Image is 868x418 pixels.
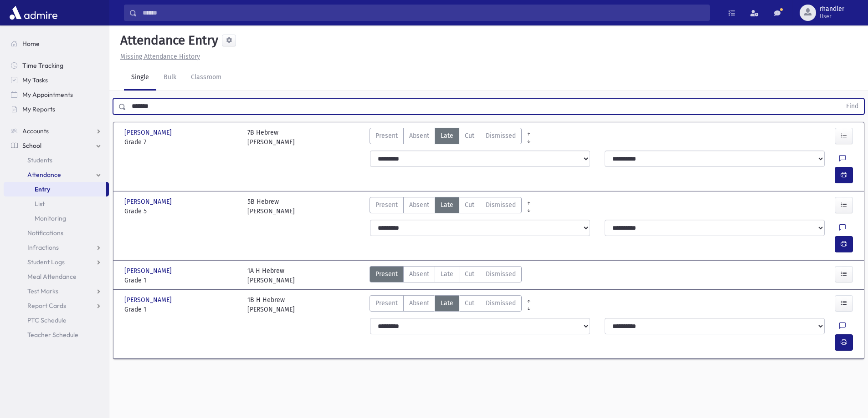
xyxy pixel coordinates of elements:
a: Attendance [4,167,109,182]
span: Dismissed [486,298,516,308]
span: Absent [409,298,429,308]
a: Infractions [4,240,109,255]
span: PTC Schedule [27,316,67,324]
span: Entry [35,185,50,193]
div: 1B H Hebrew [PERSON_NAME] [247,295,295,314]
a: Students [4,153,109,167]
a: Home [4,36,109,51]
span: Late [441,200,453,210]
div: AttTypes [370,128,522,147]
img: AdmirePro [7,4,60,22]
a: Accounts [4,124,109,138]
span: List [35,200,45,208]
span: Test Marks [27,287,58,295]
span: My Appointments [22,91,73,99]
button: Find [841,99,864,114]
a: Missing Attendance History [117,53,200,60]
span: Present [375,131,398,141]
span: Dismissed [486,200,516,210]
span: Absent [409,269,429,279]
span: Cut [465,200,474,210]
span: Grade 5 [124,206,238,216]
span: Cut [465,298,474,308]
span: Home [22,40,40,48]
span: Late [441,298,453,308]
a: Entry [4,182,106,196]
div: 7B Hebrew [PERSON_NAME] [247,128,295,147]
span: Late [441,269,453,279]
a: My Reports [4,102,109,116]
a: Classroom [184,65,229,91]
u: Missing Attendance History [120,53,200,60]
span: Time Tracking [22,61,63,70]
h5: Attendance Entry [117,33,218,48]
span: Absent [409,200,429,210]
a: Notifications [4,226,109,240]
div: AttTypes [370,197,522,216]
span: Meal Attendance [27,272,77,281]
span: Grade 1 [124,305,238,314]
a: Monitoring [4,211,109,226]
span: Monitoring [35,214,66,222]
span: My Reports [22,105,55,113]
span: Student Logs [27,258,65,266]
span: [PERSON_NAME] [124,128,174,137]
span: Present [375,298,398,308]
a: My Appointments [4,87,109,102]
span: Late [441,131,453,141]
span: Dismissed [486,269,516,279]
span: Grade 1 [124,276,238,285]
a: Bulk [156,65,184,91]
span: rhandler [820,5,844,13]
a: School [4,138,109,153]
div: AttTypes [370,295,522,314]
a: Single [124,65,156,91]
a: List [4,196,109,211]
a: PTC Schedule [4,313,109,327]
span: School [22,141,41,150]
a: My Tasks [4,73,109,87]
span: My Tasks [22,76,48,84]
span: Present [375,269,398,279]
span: [PERSON_NAME] [124,295,174,305]
span: User [820,13,844,20]
a: Time Tracking [4,58,109,73]
span: Teacher Schedule [27,331,78,339]
span: Students [27,156,52,164]
span: Dismissed [486,131,516,141]
div: 5B Hebrew [PERSON_NAME] [247,197,295,216]
span: Absent [409,131,429,141]
span: [PERSON_NAME] [124,266,174,276]
a: Test Marks [4,284,109,298]
span: Cut [465,269,474,279]
span: Report Cards [27,302,66,310]
a: Teacher Schedule [4,327,109,342]
span: Notifications [27,229,63,237]
span: Attendance [27,171,61,179]
a: Report Cards [4,298,109,313]
span: Accounts [22,127,49,135]
span: Grade 7 [124,137,238,147]
div: 1A H Hebrew [PERSON_NAME] [247,266,295,285]
a: Student Logs [4,255,109,269]
span: Present [375,200,398,210]
a: Meal Attendance [4,269,109,284]
span: Cut [465,131,474,141]
input: Search [137,5,709,21]
span: Infractions [27,243,59,252]
div: AttTypes [370,266,522,285]
span: [PERSON_NAME] [124,197,174,206]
